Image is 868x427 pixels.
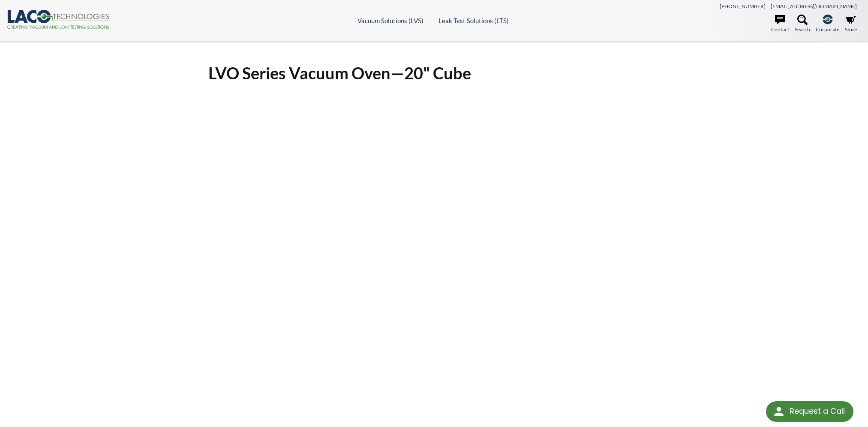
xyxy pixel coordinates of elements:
[772,405,786,418] img: round button
[357,17,423,24] a: Vacuum Solutions (LVS)
[439,17,509,24] a: Leak Test Solutions (LTS)
[790,401,845,421] div: Request a Call
[795,15,810,33] a: Search
[845,15,857,33] a: Store
[766,401,853,422] div: Request a Call
[816,25,839,33] span: Corporate
[771,15,789,33] a: Contact
[720,3,766,9] a: [PHONE_NUMBER]
[208,63,660,84] h1: LVO Series Vacuum Oven—20" Cube
[771,3,857,9] a: [EMAIL_ADDRESS][DOMAIN_NAME]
